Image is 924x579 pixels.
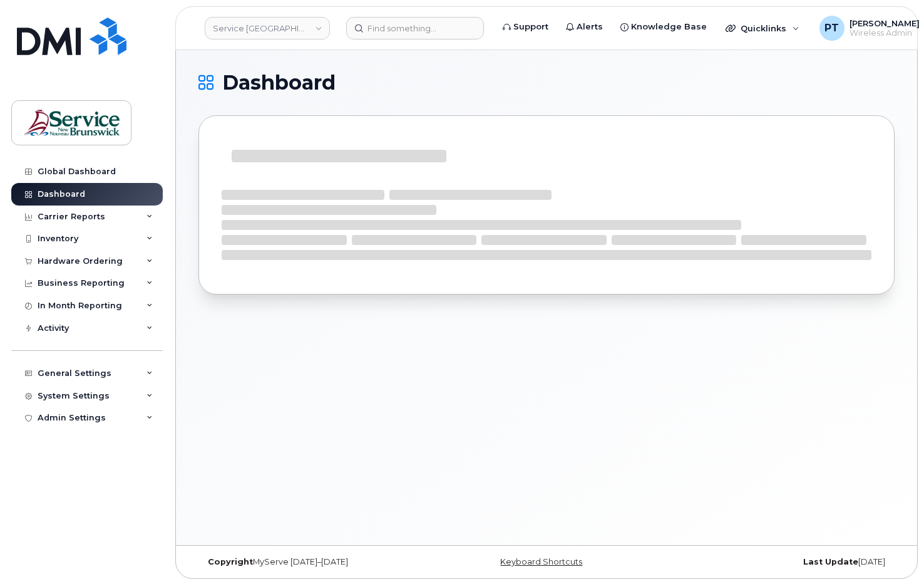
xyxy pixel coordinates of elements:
[662,557,895,567] div: [DATE]
[803,557,858,566] strong: Last Update
[222,73,336,92] span: Dashboard
[208,557,253,566] strong: Copyright
[198,557,431,567] div: MyServe [DATE]–[DATE]
[500,557,582,566] a: Keyboard Shortcuts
